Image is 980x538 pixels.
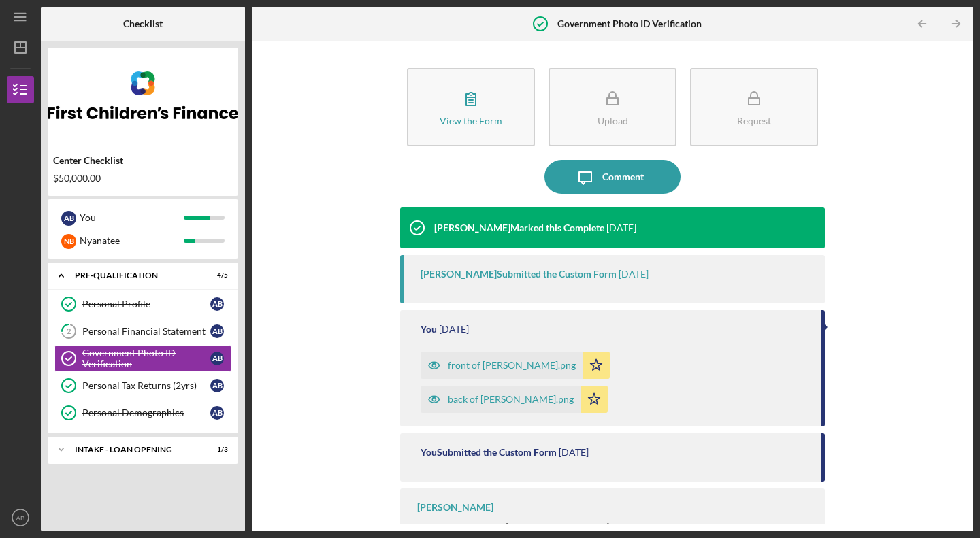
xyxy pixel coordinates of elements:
button: front of [PERSON_NAME].png [421,352,610,379]
div: $50,000.00 [53,173,233,184]
b: Government Photo ID Verification [557,18,702,29]
a: Government Photo ID VerificationAB [54,345,231,372]
div: [PERSON_NAME] Submitted the Custom Form [421,269,617,280]
button: Upload [549,68,676,146]
img: Product logo [48,54,238,136]
a: Personal Tax Returns (2yrs)AB [54,372,231,399]
div: Personal Demographics [82,407,210,418]
div: N B [61,234,76,249]
div: Personal Profile [82,299,210,309]
a: Personal DemographicsAB [54,399,231,426]
button: Comment [544,160,681,194]
a: Personal ProfileAB [54,290,231,318]
div: 1 / 3 [203,445,228,454]
div: Upload [598,116,628,126]
button: back of [PERSON_NAME].png [421,386,608,413]
div: 4 / 5 [203,271,228,280]
a: 2Personal Financial StatementAB [54,318,231,345]
div: A B [210,297,224,311]
button: AB [7,504,34,531]
div: A B [210,379,224,392]
text: AB [16,514,25,522]
tspan: 2 [67,327,71,336]
div: A B [210,352,224,365]
div: A B [210,324,224,338]
div: Government Photo ID Verification [82,348,210,369]
div: Request [737,116,771,126]
div: back of [PERSON_NAME].png [448,394,574,405]
div: Pre-Qualification [75,271,194,280]
time: 2025-09-25 02:55 [439,324,469,335]
time: 2025-09-25 14:47 [606,222,636,233]
div: You [421,324,437,335]
div: A B [61,211,76,226]
time: 2025-09-25 14:47 [619,269,649,280]
div: Nyanatee [80,229,184,252]
button: View the Form [407,68,535,146]
div: [PERSON_NAME] [417,502,493,513]
div: Comment [602,160,644,194]
div: [PERSON_NAME] Marked this Complete [434,222,604,233]
div: View the Form [440,116,502,126]
div: Personal Financial Statement [82,326,210,337]
button: Request [690,68,818,146]
div: You Submitted the Custom Form [421,447,557,458]
div: INTAKE - LOAN OPENING [75,445,194,454]
div: You [80,206,184,229]
time: 2025-09-25 02:47 [559,447,589,458]
div: front of [PERSON_NAME].png [448,360,576,371]
div: Personal Tax Returns (2yrs) [82,380,210,391]
b: Checklist [123,18,163,29]
div: A B [210,406,224,420]
div: Center Checklist [53,155,233,166]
